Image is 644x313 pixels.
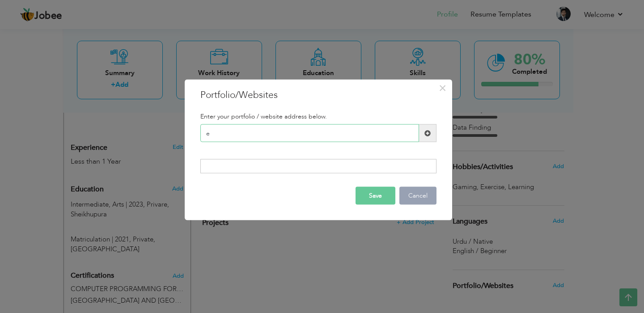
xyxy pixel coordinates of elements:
[200,89,436,102] h3: Portfolio/Websites
[399,186,436,204] button: Cancel
[439,80,446,96] span: ×
[356,186,395,204] button: Save
[436,81,450,95] button: Close
[200,113,436,120] h5: Enter your portfolio / website address below.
